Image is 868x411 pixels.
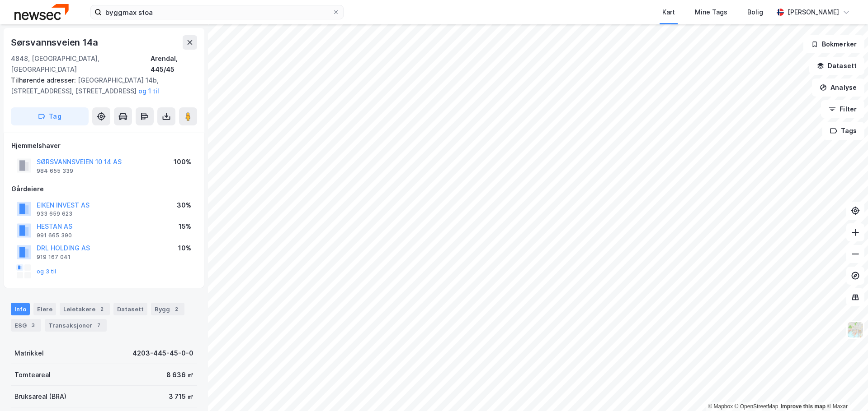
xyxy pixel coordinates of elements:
div: [PERSON_NAME] [788,7,839,18]
button: Tag [11,107,89,125]
div: 100% [174,157,191,167]
img: Z [847,321,864,338]
div: [GEOGRAPHIC_DATA] 14b, [STREET_ADDRESS], [STREET_ADDRESS] [11,75,190,97]
div: 991 665 390 [37,232,72,239]
input: Søk på adresse, matrikkel, gårdeiere, leietakere eller personer [102,5,332,19]
div: Matrikkel [14,348,44,359]
div: Gårdeiere [11,184,197,194]
div: Sørsvannsveien 14a [11,35,99,50]
div: 30% [177,200,191,211]
div: Arendal, 445/45 [151,53,197,75]
iframe: Chat Widget [823,368,868,411]
div: 2 [172,305,181,314]
div: Datasett [113,303,147,315]
button: Datasett [809,57,864,75]
div: Bygg [151,303,184,315]
div: 3 715 ㎡ [169,391,193,402]
div: 4848, [GEOGRAPHIC_DATA], [GEOGRAPHIC_DATA] [11,53,151,75]
div: 15% [179,221,191,232]
div: Tomteareal [14,369,51,380]
div: 2 [97,305,106,314]
div: 984 655 339 [37,167,73,175]
button: Bokmerker [803,35,864,53]
div: 3 [28,321,38,330]
a: OpenStreetMap [735,403,778,410]
div: Transaksjoner [45,319,107,332]
div: 933 659 623 [37,210,72,217]
div: Kart [662,7,675,18]
div: Mine Tags [695,7,727,18]
div: 919 167 041 [37,254,71,261]
div: 4203-445-45-0-0 [132,348,193,359]
span: Tilhørende adresser: [11,76,78,84]
div: Hjemmelshaver [11,140,197,151]
div: ESG [11,319,41,332]
a: Mapbox [708,403,733,410]
div: Eiere [33,303,56,315]
div: Bruksareal (BRA) [14,391,66,402]
div: 8 636 ㎡ [166,369,193,380]
button: Filter [821,100,864,118]
div: Bolig [747,7,763,18]
div: 7 [94,321,103,330]
button: Tags [822,122,864,140]
div: Leietakere [60,303,110,315]
a: Improve this map [781,403,826,410]
div: 10% [178,243,191,254]
button: Analyse [812,79,864,97]
img: newsec-logo.f6e21ccffca1b3a03d2d.png [14,4,69,20]
div: Info [11,303,30,315]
